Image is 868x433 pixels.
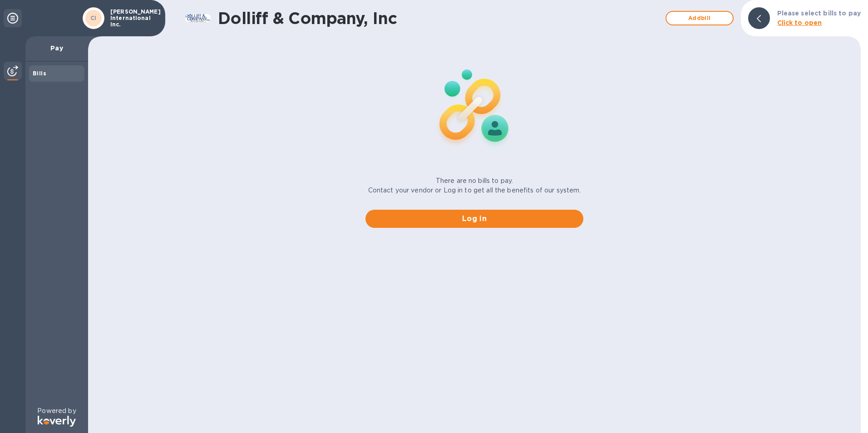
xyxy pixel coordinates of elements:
[674,13,725,24] span: Add bill
[33,70,46,77] b: Bills
[90,15,97,21] b: CI
[365,210,583,228] button: Log in
[777,10,861,17] b: Please select bills to pay
[38,416,76,427] img: Logo
[666,11,734,25] button: Addbill
[33,44,81,53] p: Pay
[368,176,581,195] p: There are no bills to pay. Contact your vendor or Log in to get all the benefits of our system.
[777,19,822,26] b: Click to open
[373,213,576,224] span: Log in
[218,9,661,28] h1: Dolliff & Company, Inc
[110,9,156,28] p: [PERSON_NAME] International Inc.
[37,406,76,416] p: Powered by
